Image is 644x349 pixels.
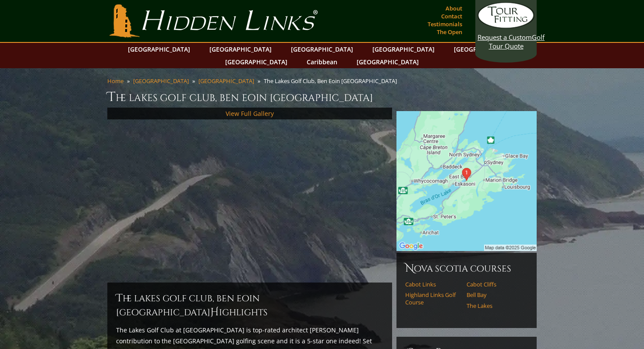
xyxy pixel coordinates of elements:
[133,77,189,85] a: [GEOGRAPHIC_DATA]
[198,77,254,85] a: [GEOGRAPHIC_DATA]
[478,33,532,42] span: Request a Custom
[264,77,400,85] li: The Lakes Golf Club, Ben Eoin [GEOGRAPHIC_DATA]
[107,77,124,85] a: Home
[302,56,342,68] a: Caribbean
[221,56,292,68] a: [GEOGRAPHIC_DATA]
[205,43,276,56] a: [GEOGRAPHIC_DATA]
[449,43,520,56] a: [GEOGRAPHIC_DATA]
[107,88,537,106] h1: The Lakes Golf Club, Ben Eoin [GEOGRAPHIC_DATA]
[116,291,383,319] h2: The Lakes Golf Club, Ben Eoin [GEOGRAPHIC_DATA] ighlights
[478,2,534,50] a: Request a CustomGolf Tour Quote
[405,291,461,306] a: Highland Links Golf Course
[425,18,464,30] a: Testimonials
[443,2,464,14] a: About
[210,305,219,319] span: H
[435,26,464,38] a: The Open
[226,109,274,118] a: View Full Gallery
[467,281,522,288] a: Cabot Cliffs
[368,43,439,56] a: [GEOGRAPHIC_DATA]
[405,281,461,288] a: Cabot Links
[124,43,195,56] a: [GEOGRAPHIC_DATA]
[439,10,464,22] a: Contact
[352,56,423,68] a: [GEOGRAPHIC_DATA]
[467,291,522,298] a: Bell Bay
[287,43,357,56] a: [GEOGRAPHIC_DATA]
[405,262,528,276] h6: Nova Scotia Courses
[467,302,522,309] a: The Lakes
[396,111,537,251] img: Google Map of 5101 East Bay Hwy 4, Ben Eoin, NS B1J 1P1, Canada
